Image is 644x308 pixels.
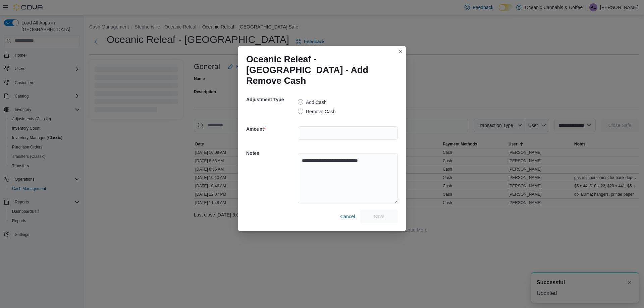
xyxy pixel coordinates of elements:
h5: Amount [246,122,297,136]
span: Cancel [340,213,355,220]
span: Save [374,213,384,220]
label: Remove Cash [298,108,336,116]
h5: Adjustment Type [246,93,297,106]
button: Closes this modal window [396,47,405,55]
button: Save [360,210,398,223]
h5: Notes [246,146,297,160]
h1: Oceanic Releaf - [GEOGRAPHIC_DATA] - Add Remove Cash [246,54,392,86]
button: Cancel [337,210,358,223]
label: Add Cash [298,98,326,106]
